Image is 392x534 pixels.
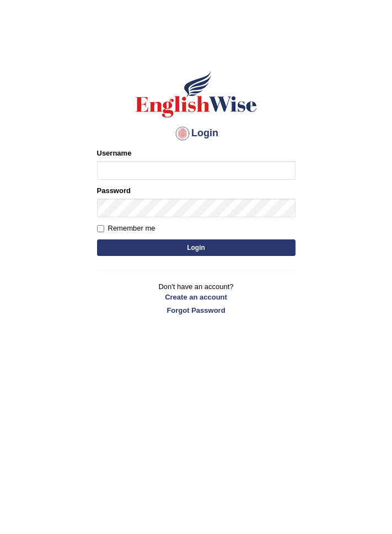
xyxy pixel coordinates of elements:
a: Forgot Password [97,305,296,316]
input: Remember me [97,225,104,232]
label: Remember me [97,223,155,234]
a: Create an account [97,292,296,302]
img: Logo of English Wise sign in for intelligent practice with AI [133,70,259,119]
h4: Login [97,125,296,142]
label: Username [97,148,132,158]
p: Don't have an account? [97,281,296,316]
button: Login [97,239,296,256]
label: Password [97,185,131,196]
